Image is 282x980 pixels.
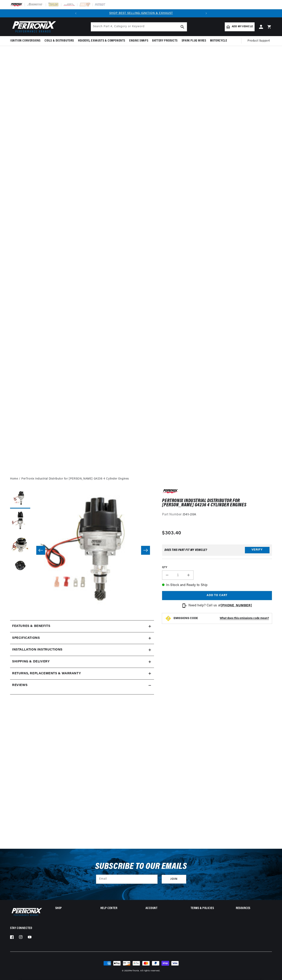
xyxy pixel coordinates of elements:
[140,970,160,972] small: All rights reserved.
[10,680,154,691] summary: Reviews
[178,22,187,31] button: search button
[10,488,30,509] button: Load image 1 in gallery view
[180,36,208,46] summary: Spark Plug Wires
[10,36,43,46] summary: Ignition Conversions
[162,530,181,537] span: $303.40
[208,36,229,46] summary: Motorcycle
[43,36,76,46] summary: Coils & Distributors
[12,659,50,664] h2: Shipping & Delivery
[202,9,210,17] button: Translation missing: en.sections.announcements.next_announcement
[10,533,30,553] button: Load image 3 in gallery view
[141,546,150,555] button: Slide right
[183,513,196,516] strong: D41-20A
[191,907,227,910] summary: Terms & policies
[36,546,45,555] button: Slide left
[248,39,270,43] span: Product Support
[72,9,80,17] button: Translation missing: en.sections.announcements.previous_announcement
[10,20,56,34] img: Pertronix
[10,644,154,656] summary: Installation instructions
[150,36,180,46] summary: Battery Products
[78,39,125,43] span: Headers, Exhausts & Components
[164,548,207,552] div: Does This part fit My vehicle?
[12,624,50,629] h2: Features & Benefits
[10,907,42,917] img: Pertronix
[45,39,74,43] span: Coils & Distributors
[182,39,206,43] span: Spark Plug Wires
[10,39,41,43] span: Ignition Conversions
[210,39,227,43] span: Motorcycle
[232,25,253,29] span: Add my vehicle
[162,583,272,588] p: In-Stock and Ready to Ship
[129,970,139,972] a: PerTronix
[236,907,272,910] summary: Resources
[91,22,187,31] input: Search Part #, Category or Keyword
[10,477,272,481] nav: breadcrumbs
[109,12,173,15] a: SHOP BEST SELLING IGNITION & EXHAUST
[220,617,269,620] strong: What does this emissions code mean?
[12,683,27,688] h2: Reviews
[122,970,140,972] small: © 2025 .
[127,36,150,46] summary: Engine Swaps
[10,488,154,612] media-gallery: Gallery Viewer
[10,632,154,644] summary: Specifications
[55,907,91,910] summary: Shop
[10,926,42,930] p: Stay Connected
[10,656,154,668] summary: Shipping & Delivery
[21,477,129,481] a: PerTronix Industrial Distributor for [PERSON_NAME] G4236 4 Cylinder Engines
[80,11,202,16] div: 1 of 2
[245,547,270,553] button: Verify
[152,39,178,43] span: Battery Products
[10,511,30,531] button: Load image 2 in gallery view
[174,617,269,620] button: EMISSIONS CODEWhat does this emissions code mean?
[10,668,154,680] summary: Returns, Replacements & Warranty
[174,617,198,620] strong: EMISSIONS CODE
[12,671,81,676] h2: Returns, Replacements & Warranty
[162,566,272,569] label: QTY
[12,647,62,653] h2: Installation instructions
[248,36,272,46] summary: Product Support
[95,863,187,871] h3: Subscribe to our emails
[162,591,272,600] button: Add to cart
[162,499,272,507] h1: PerTronix Industrial Distributor for [PERSON_NAME] G4236 4 Cylinder Engines
[225,22,255,31] a: Add my vehicle
[100,907,136,910] summary: Help Center
[146,907,182,910] summary: Account
[76,36,127,46] summary: Headers, Exhausts & Components
[10,555,30,575] button: Load image 4 in gallery view
[80,11,202,16] div: Announcement
[12,636,40,641] h2: Specifications
[165,615,172,622] img: Emissions code
[162,512,272,517] div: Part Number:
[129,39,148,43] span: Engine Swaps
[10,477,18,481] a: Home
[221,604,252,607] a: [PHONE_NUMBER]
[10,620,154,632] summary: Features & Benefits
[96,875,157,884] input: Email
[188,603,252,608] p: Need help? Call us at
[162,875,186,884] button: Subscribe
